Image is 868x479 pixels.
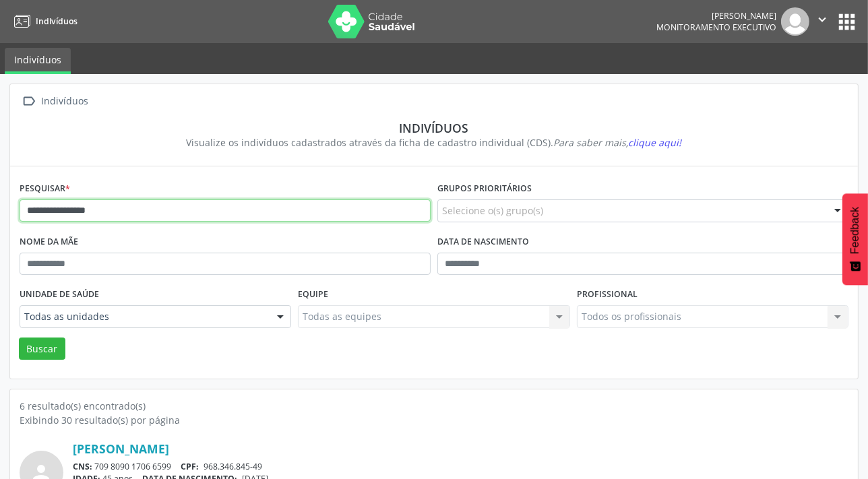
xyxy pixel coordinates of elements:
[73,461,848,472] div: 709 8090 1706 6599
[181,461,199,472] span: CPF:
[554,136,682,149] i: Para saber mais,
[204,461,262,472] span: 968.346.845-49
[20,92,39,111] i: 
[298,284,328,305] label: Equipe
[39,92,91,111] div: Indivíduos
[437,232,529,253] label: Data de nascimento
[29,135,839,150] div: Visualize os indivíduos cadastrados através da ficha de cadastro individual (CDS).
[20,284,99,305] label: Unidade de saúde
[577,284,638,305] label: Profissional
[809,7,835,36] button: 
[629,136,682,149] span: clique aqui!
[20,92,91,111] a:  Indivíduos
[36,15,77,27] span: Indivíduos
[835,10,859,34] button: apps
[656,22,776,33] span: Monitoramento Executivo
[849,207,861,254] span: Feedback
[842,193,868,285] button: Feedback - Mostrar pesquisa
[20,179,70,199] label: Pesquisar
[781,7,809,36] img: img
[437,179,532,199] label: Grupos prioritários
[24,310,263,323] span: Todas as unidades
[20,399,848,413] div: 6 resultado(s) encontrado(s)
[29,121,839,135] div: Indivíduos
[19,338,65,360] button: Buscar
[20,413,848,427] div: Exibindo 30 resultado(s) por página
[656,10,776,22] div: [PERSON_NAME]
[73,441,169,456] a: [PERSON_NAME]
[73,461,92,472] span: CNS:
[442,203,543,218] span: Selecione o(s) grupo(s)
[20,232,78,253] label: Nome da mãe
[9,10,77,32] a: Indivíduos
[5,48,71,74] a: Indivíduos
[815,12,830,27] i: 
